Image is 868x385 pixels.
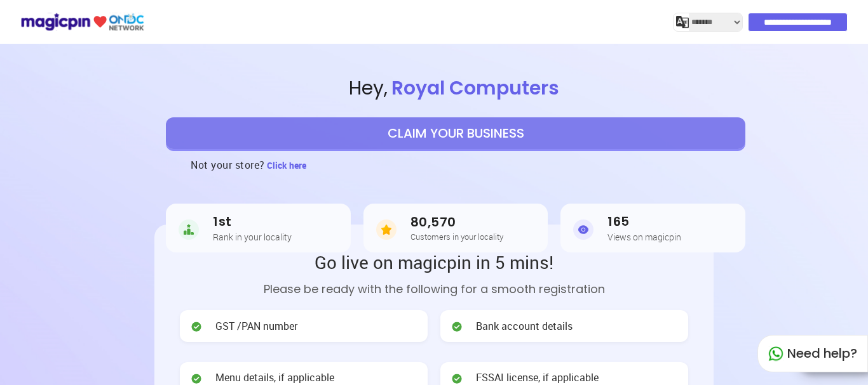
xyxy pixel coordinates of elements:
[43,75,868,102] span: Hey ,
[191,149,265,181] h3: Not your store?
[451,372,463,385] img: check
[607,214,681,229] h3: 165
[180,280,688,297] p: Please be ready with the following for a smooth registration
[388,74,563,101] span: Royal Computers
[166,117,745,149] button: CLAIM YOUR BUSINESS
[768,346,783,362] img: whatapp_green.7240e66a.svg
[410,215,503,230] h3: 80,570
[213,214,292,229] h3: 1st
[451,320,463,333] img: check
[376,217,397,242] img: Customers
[476,319,573,334] span: Bank account details
[20,11,144,33] img: ondc-logo-new-small.8a59708e.svg
[573,217,593,242] img: Views
[190,320,203,333] img: check
[410,232,503,241] h5: Customers in your locality
[180,250,688,274] h2: Go live on magicpin in 5 mins!
[213,232,292,242] h5: Rank in your locality
[215,370,334,385] span: Menu details, if applicable
[607,232,681,242] h5: Views on magicpin
[215,319,297,334] span: GST /PAN number
[676,16,689,29] img: j2MGCQAAAABJRU5ErkJggg==
[476,370,599,385] span: FSSAI license, if applicable
[190,372,203,385] img: check
[179,217,199,242] img: Rank
[267,159,306,171] span: Click here
[757,335,868,372] div: Need help?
